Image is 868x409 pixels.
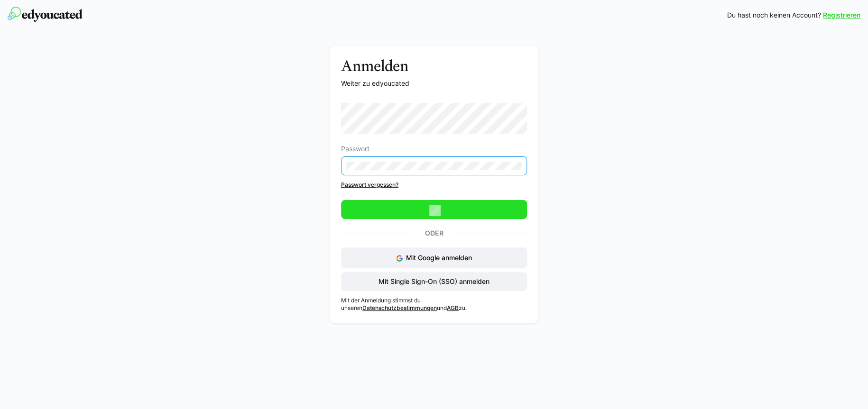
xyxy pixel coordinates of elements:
[341,297,527,312] p: Mit der Anmeldung stimmst du unseren und zu.
[362,304,437,311] a: Datenschutzbestimmungen
[727,10,821,20] span: Du hast noch keinen Account?
[341,181,527,189] a: Passwort vergessen?
[377,277,491,286] span: Mit Single Sign-On (SSO) anmelden
[823,10,860,20] a: Registrieren
[341,79,527,88] p: Weiter zu edyoucated
[341,272,527,291] button: Mit Single Sign-On (SSO) anmelden
[341,145,369,153] span: Passwort
[8,7,83,22] img: edyoucated
[341,247,527,268] button: Mit Google anmelden
[341,57,527,75] h3: Anmelden
[447,304,459,311] a: AGB
[411,227,457,240] p: Oder
[406,254,472,262] span: Mit Google anmelden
